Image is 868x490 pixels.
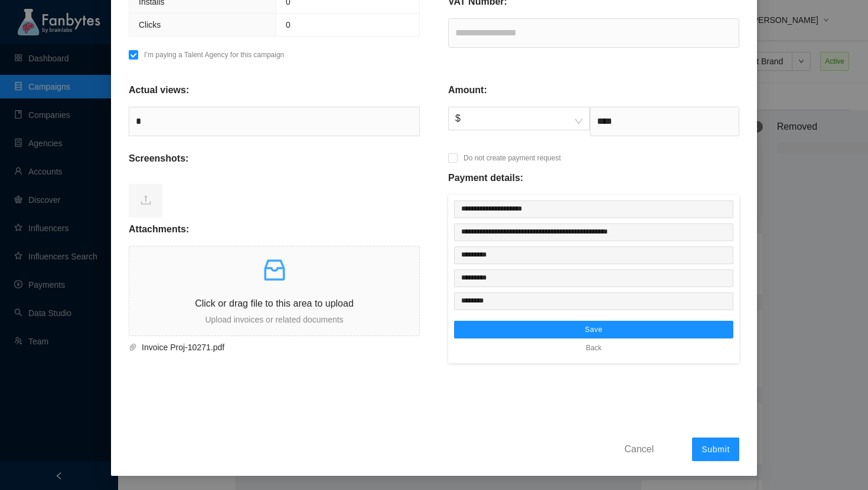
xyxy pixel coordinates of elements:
button: Back [577,338,611,357]
span: inboxClick or drag file to this area to uploadUpload invoices or related documents [129,246,419,336]
p: Attachments: [129,222,189,236]
span: Clicks [139,20,161,29]
p: Do not create payment request [464,152,561,164]
span: Back [586,342,602,354]
button: Cancel [615,439,663,458]
p: Payment details: [448,171,523,185]
span: Submit [701,445,730,454]
span: $ [455,107,583,130]
span: inbox [260,256,289,284]
p: Click or drag file to this area to upload [129,296,419,311]
p: Upload invoices or related documents [129,313,419,326]
button: Save [454,321,733,338]
p: Screenshots: [129,152,188,166]
button: Submit [692,438,739,461]
p: Amount: [448,83,487,97]
span: paper-clip [129,343,137,351]
span: 0 [286,20,291,29]
span: Save [585,325,602,334]
p: Actual views: [129,83,189,97]
span: Invoice Proj-10271.pdf [137,341,406,354]
p: I’m paying a Talent Agency for this campaign [144,49,284,61]
span: upload [140,194,152,206]
span: Cancel [624,442,654,456]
